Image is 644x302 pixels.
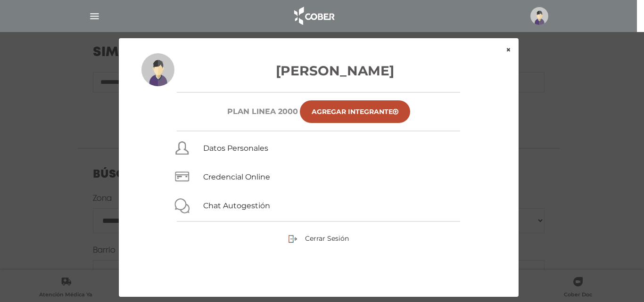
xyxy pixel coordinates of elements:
[289,5,339,27] img: logo_cober_home-white.png
[498,38,519,62] button: ×
[305,234,349,243] span: Cerrar Sesión
[89,10,100,22] img: Cober_menu-lines-white.svg
[300,100,410,123] a: Agregar Integrante
[203,144,268,153] a: Datos Personales
[203,172,270,181] a: Credencial Online
[288,234,349,242] a: Cerrar Sesión
[141,53,174,86] img: profile-placeholder.svg
[288,234,297,244] img: sign-out.png
[530,7,548,25] img: profile-placeholder.svg
[203,201,270,210] a: Chat Autogestión
[227,107,298,116] h6: Plan Linea 2000
[141,61,496,81] h3: [PERSON_NAME]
